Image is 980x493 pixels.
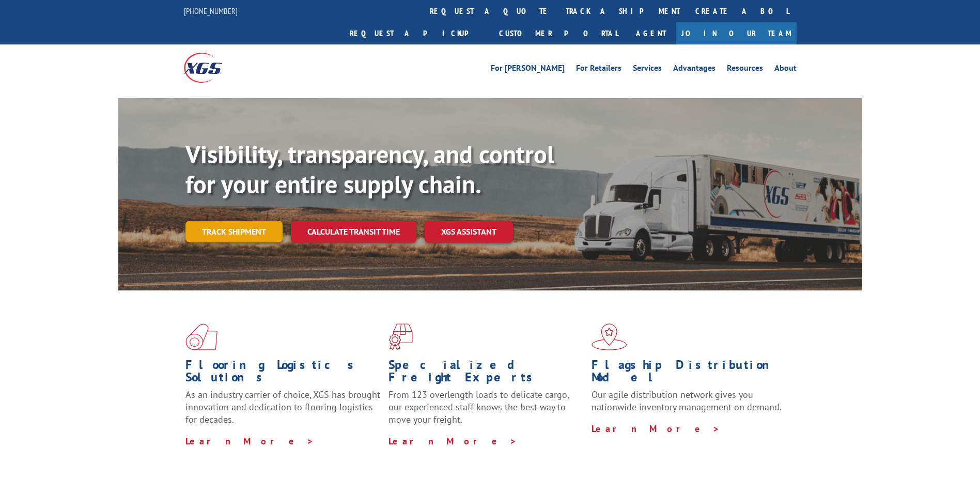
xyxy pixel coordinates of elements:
a: Join Our Team [676,22,797,44]
h1: Flooring Logistics Solutions [185,359,381,389]
a: Request a pickup [342,22,491,44]
a: Track shipment [185,221,283,242]
img: xgs-icon-focused-on-flooring-red [388,323,413,350]
a: XGS ASSISTANT [425,221,513,243]
span: As an industry carrier of choice, XGS has brought innovation and dedication to flooring logistics... [185,389,380,425]
a: Services [633,64,662,75]
a: Resources [727,64,763,75]
b: Visibility, transparency, and control for your entire supply chain. [185,138,554,200]
a: Learn More > [185,435,314,447]
a: Learn More > [388,435,517,447]
a: Customer Portal [491,22,626,44]
h1: Specialized Freight Experts [388,359,584,389]
a: For [PERSON_NAME] [491,64,565,75]
span: Our agile distribution network gives you nationwide inventory management on demand. [592,389,782,413]
img: xgs-icon-flagship-distribution-model-red [592,323,627,350]
img: xgs-icon-total-supply-chain-intelligence-red [185,323,217,350]
a: For Retailers [576,64,621,75]
h1: Flagship Distribution Model [592,359,787,389]
a: Advantages [673,64,715,75]
p: From 123 overlength loads to delicate cargo, our experienced staff knows the best way to move you... [388,389,584,435]
a: [PHONE_NUMBER] [184,6,238,16]
a: About [774,64,797,75]
a: Agent [626,22,676,44]
a: Learn More > [592,423,720,435]
a: Calculate transit time [291,221,416,243]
